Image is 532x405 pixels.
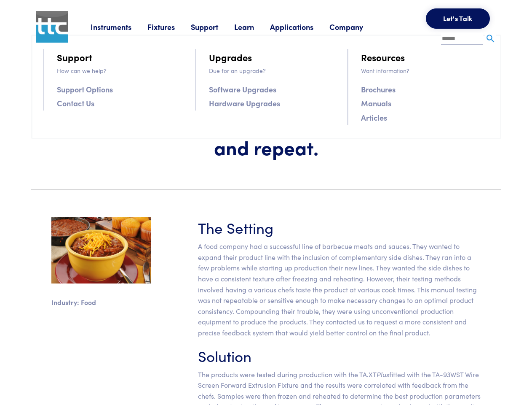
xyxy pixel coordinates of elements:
a: Hardware Upgrades [209,97,280,109]
a: Learn [234,22,270,32]
a: Resources [361,50,405,65]
p: How can we help? [57,66,185,75]
a: Company [329,22,379,32]
img: sidedishes.jpg [51,217,151,283]
a: Fixtures [147,22,191,32]
a: Brochures [361,83,396,95]
a: Support [191,22,234,32]
h3: The Setting [198,217,481,238]
p: Want information? [361,66,489,75]
a: Software Upgrades [209,83,276,95]
button: Let's Talk [426,8,490,29]
p: Due for an upgrade? [209,66,337,75]
a: Support Options [57,83,113,95]
a: Manuals [361,97,391,109]
a: Contact Us [57,97,94,109]
h1: Freeze, reheat, test, and repeat. [161,111,371,159]
a: Applications [270,22,329,32]
a: Articles [361,111,387,124]
a: Upgrades [209,50,252,65]
p: Industry: Food [51,297,151,308]
a: Instruments [91,22,147,32]
p: A food company had a successful line of barbecue meats and sauces. They wanted to expand their pr... [198,241,481,338]
em: Plus [377,370,389,379]
img: ttc_logo_1x1_v1.0.png [36,11,68,43]
h3: Solution [198,345,481,366]
a: Support [57,50,92,65]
